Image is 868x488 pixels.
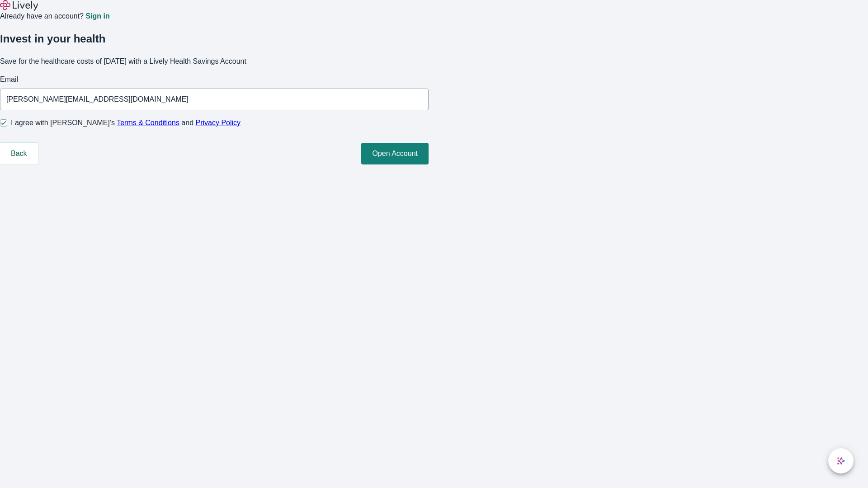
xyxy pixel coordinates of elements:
a: Sign in [85,13,109,20]
a: Terms & Conditions [117,119,179,127]
span: I agree with [PERSON_NAME]’s and [11,117,241,128]
button: chat [828,448,854,474]
a: Privacy Policy [196,119,241,127]
svg: Lively AI Assistant [836,456,845,465]
button: Open Account [361,143,429,164]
